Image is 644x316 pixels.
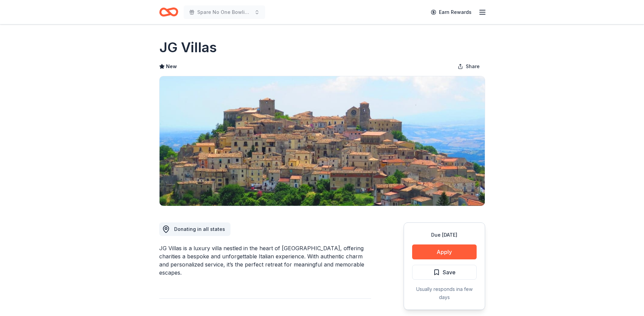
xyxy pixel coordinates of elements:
span: Save [443,268,456,277]
div: Due [DATE] [412,231,477,239]
button: Share [452,60,485,73]
div: JG Villas is a luxury villa nestled in the heart of [GEOGRAPHIC_DATA], offering charities a bespo... [159,244,371,277]
a: Home [159,4,178,20]
span: Share [466,62,480,71]
span: Donating in all states [174,226,225,232]
button: Save [412,265,477,280]
h1: JG Villas [159,38,217,57]
a: Earn Rewards [427,6,476,18]
div: Usually responds in a few days [412,285,477,301]
button: Spare No One Bowling Event [184,5,265,19]
img: Image for JG Villas [160,76,485,206]
span: New [166,62,177,71]
span: Spare No One Bowling Event [197,8,252,16]
button: Apply [412,244,477,259]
